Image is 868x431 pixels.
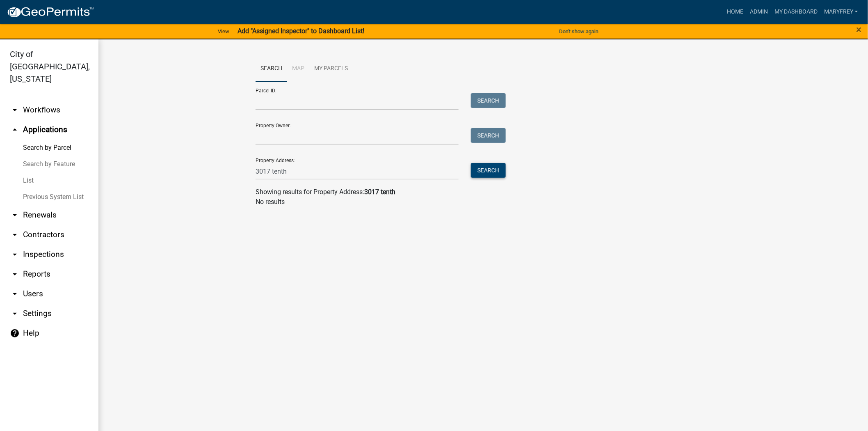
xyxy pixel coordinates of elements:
i: arrow_drop_up [10,125,20,135]
strong: 3017 tenth [364,188,395,196]
button: Search [471,128,506,143]
a: MaryFrey [821,4,861,20]
a: My Dashboard [771,4,821,20]
i: arrow_drop_down [10,309,20,319]
i: help [10,328,20,338]
a: My Parcels [309,56,353,82]
button: Search [471,93,506,108]
i: arrow_drop_down [10,105,20,115]
a: Search [256,56,287,82]
a: View [215,25,233,38]
i: arrow_drop_down [10,230,20,240]
i: arrow_drop_down [10,210,20,220]
div: Showing results for Property Address: [256,187,711,197]
p: No results [256,197,711,207]
button: Close [857,25,862,34]
a: Home [724,4,747,20]
button: Don't show again [556,25,602,38]
button: Search [471,163,506,178]
span: × [857,24,862,35]
strong: Add "Assigned Inspector" to Dashboard List! [238,27,364,35]
i: arrow_drop_down [10,269,20,279]
i: arrow_drop_down [10,289,20,299]
a: Admin [747,4,771,20]
i: arrow_drop_down [10,250,20,259]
